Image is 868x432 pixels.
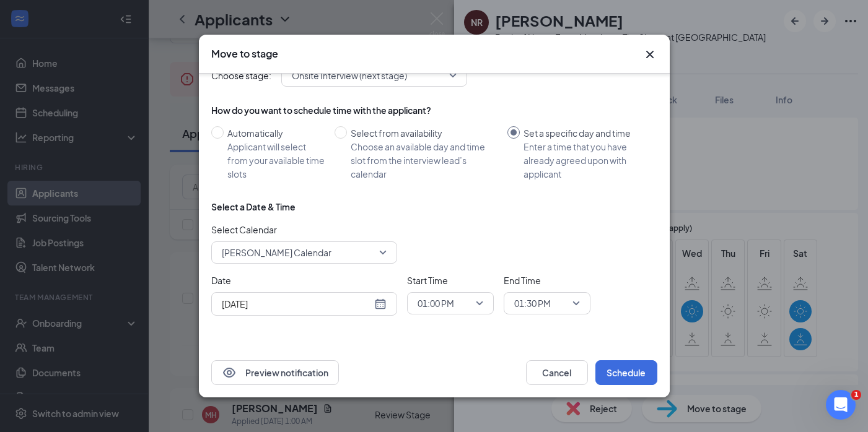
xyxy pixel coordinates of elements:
div: How do you want to schedule time with the applicant? [211,104,657,116]
button: Close [642,47,657,62]
div: Set a specific day and time [524,126,647,140]
input: Aug 26, 2025 [222,297,372,311]
iframe: Intercom live chat [826,390,856,420]
span: Date [211,274,397,287]
span: 1 [851,390,861,400]
span: Start Time [407,274,494,287]
span: End Time [504,274,590,287]
div: Choose an available day and time slot from the interview lead’s calendar [351,140,498,181]
div: Select a Date & Time [211,201,296,213]
span: 01:00 PM [418,294,454,313]
button: Cancel [526,360,588,385]
span: Onsite Interview (next stage) [292,66,407,85]
svg: Eye [222,365,237,380]
svg: Cross [642,47,657,62]
div: Enter a time that you have already agreed upon with applicant [524,140,647,181]
h3: Move to stage [211,47,278,61]
button: Schedule [595,360,657,385]
span: [PERSON_NAME] Calendar [222,243,331,262]
div: Applicant will select from your available time slots [227,140,325,181]
span: 01:30 PM [514,294,551,313]
span: Select Calendar [211,223,397,236]
div: Automatically [227,126,325,140]
span: Choose stage: [211,69,271,82]
div: Select from availability [351,126,498,140]
button: EyePreview notification [211,360,339,385]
